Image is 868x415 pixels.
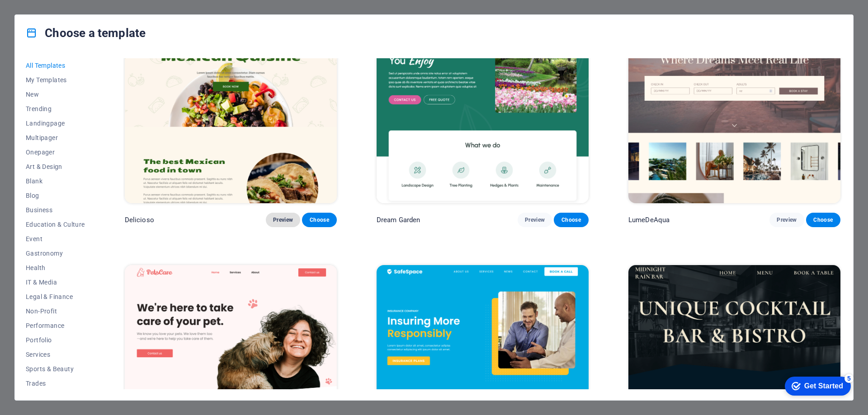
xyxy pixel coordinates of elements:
img: LumeDeAqua [628,8,840,203]
button: Art & Design [26,159,85,174]
span: IT & Media [26,279,85,286]
button: Trending [26,102,85,116]
span: New [26,91,85,98]
span: Business [26,206,85,214]
div: Get Started 5 items remaining, 0% complete [7,5,73,23]
button: All Templates [26,58,85,73]
span: Trades [26,380,85,387]
span: Event [26,235,85,242]
span: Blank [26,177,85,185]
span: Education & Culture [26,221,85,228]
img: Delicioso [125,8,337,203]
span: Landingpage [26,120,85,127]
span: My Templates [26,76,85,84]
span: Performance [26,322,85,329]
span: Preview [525,216,545,224]
button: Services [26,347,85,362]
span: Art & Design [26,163,85,170]
span: Onepager [26,149,85,156]
img: Dream Garden [377,8,589,203]
p: LumeDeAqua [628,215,670,224]
span: Gastronomy [26,250,85,257]
span: Services [26,351,85,358]
button: Trades [26,376,85,391]
button: Choose [806,213,840,227]
span: Non-Profit [26,308,85,315]
span: Multipager [26,134,85,141]
span: Health [26,264,85,271]
span: Choose [561,216,581,224]
button: Choose [554,213,588,227]
button: Gastronomy [26,246,85,261]
button: Sports & Beauty [26,362,85,376]
span: Preview [777,216,797,224]
button: Multipager [26,131,85,145]
button: Landingpage [26,116,85,131]
button: Performance [26,318,85,333]
button: Choose [302,213,336,227]
button: Blog [26,188,85,203]
span: Legal & Finance [26,293,85,300]
div: Get Started [27,10,66,18]
button: Preview [518,213,552,227]
div: 5 [67,2,76,11]
span: Preview [273,216,293,224]
span: Portfolio [26,336,85,344]
p: Dream Garden [377,215,420,224]
button: Portfolio [26,333,85,347]
button: Preview [769,213,804,227]
button: IT & Media [26,275,85,289]
button: Business [26,203,85,217]
h4: Choose a template [26,26,146,40]
span: Choose [813,216,833,224]
span: Trending [26,105,85,112]
span: All Templates [26,62,85,69]
button: Onepager [26,145,85,159]
p: Delicioso [125,215,154,224]
button: Preview [266,213,300,227]
span: Blog [26,192,85,199]
button: My Templates [26,73,85,87]
span: Sports & Beauty [26,365,85,373]
button: Blank [26,174,85,188]
button: Education & Culture [26,217,85,232]
button: Legal & Finance [26,289,85,304]
button: New [26,87,85,102]
span: Choose [309,216,329,224]
button: Event [26,232,85,246]
button: Non-Profit [26,304,85,318]
button: Health [26,261,85,275]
